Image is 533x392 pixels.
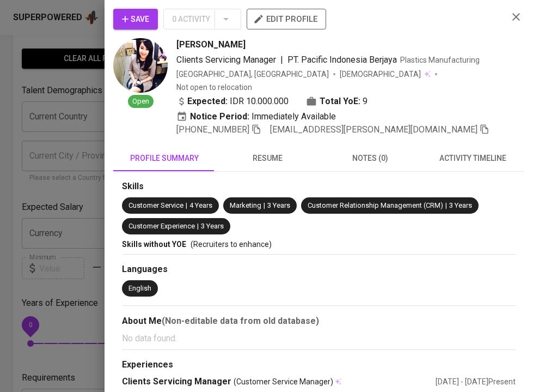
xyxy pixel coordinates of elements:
span: [DEMOGRAPHIC_DATA] [340,69,422,80]
span: | [197,221,199,232]
div: About Me [122,315,516,328]
span: (Customer Service Manager) [234,376,333,387]
span: | [445,201,447,211]
span: 3 Years [449,201,472,209]
span: Clients Servicing Manager [176,55,276,65]
div: Clients Servicing Manager [122,376,436,388]
p: Not open to relocation [176,82,252,93]
span: [PERSON_NAME] [176,38,246,51]
span: profile summary [120,152,210,165]
span: Marketing [230,201,261,209]
div: [DATE] - [DATE] Present [436,376,516,387]
div: IDR 10.000.000 [176,95,289,108]
span: 9 [363,95,367,108]
b: (Non-editable data from old database) [162,316,319,326]
span: | [280,53,283,67]
span: 3 Years [201,222,224,230]
span: 3 Years [267,201,290,209]
b: Expected: [187,95,228,108]
span: activity timeline [428,152,518,165]
span: edit profile [255,12,317,26]
span: Plastics Manufacturing [400,56,480,64]
span: 4 Years [189,201,212,209]
div: [GEOGRAPHIC_DATA], [GEOGRAPHIC_DATA] [176,69,329,80]
span: [EMAIL_ADDRESS][PERSON_NAME][DOMAIN_NAME] [270,124,477,135]
div: Experiences [122,359,516,371]
span: PT. Pacific Indonesia Berjaya [287,55,397,65]
span: notes (0) [326,152,415,165]
div: Skills [122,180,516,193]
span: | [186,201,187,211]
img: e66123b42d822001a4bca21b0eaf20a3.jpg [113,38,168,93]
button: Save [113,9,158,29]
p: No data found. [122,332,516,345]
div: Immediately Available [176,110,336,123]
span: Save [122,13,149,26]
button: edit profile [247,9,326,29]
span: (Recruiters to enhance) [191,240,272,249]
b: Notice Period: [190,110,249,123]
span: resume [223,152,313,165]
span: [PHONE_NUMBER] [176,124,249,135]
div: English [128,284,151,294]
span: Customer Service [128,201,183,209]
div: Languages [122,263,516,276]
a: edit profile [247,14,326,23]
span: Customer Experience [128,222,195,230]
span: | [264,201,265,211]
span: Customer Relationship Management (CRM) [308,201,443,209]
b: Total YoE: [320,95,360,108]
span: Open [128,97,154,107]
span: Skills without YOE [122,240,186,249]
